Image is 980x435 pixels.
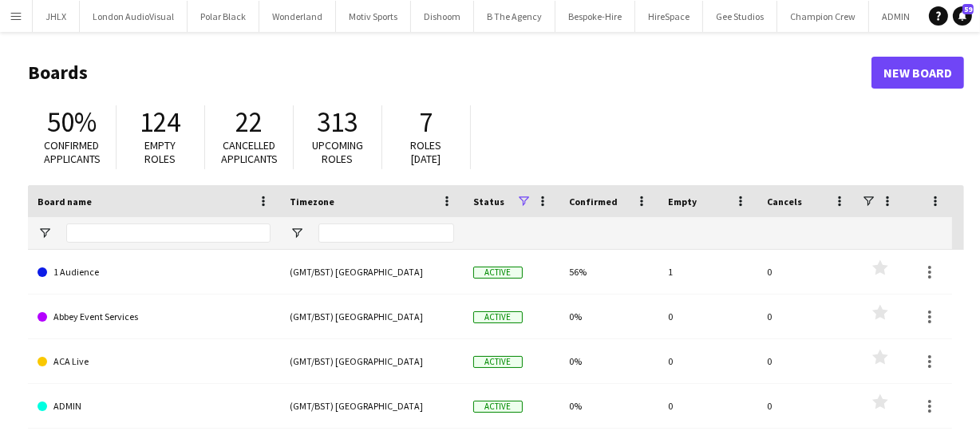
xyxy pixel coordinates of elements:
[757,295,856,338] div: 0
[555,1,635,32] button: Bespoke-Hire
[559,295,658,338] div: 0%
[66,223,271,243] input: Board name Filter Input
[80,1,188,32] button: London AudioVisual
[38,384,271,429] a: ADMIN
[635,1,703,32] button: HireSpace
[145,138,176,166] span: Empty roles
[290,226,304,240] button: Open Filter Menu
[473,356,523,368] span: Active
[757,384,856,428] div: 0
[38,295,271,339] a: Abbey Event Services
[33,1,80,32] button: JHLX
[777,1,869,32] button: Champion Crew
[318,223,454,243] input: Timezone Filter Input
[140,105,181,140] span: 124
[28,61,871,85] h1: Boards
[757,250,856,294] div: 0
[869,1,923,32] button: ADMIN
[473,196,504,208] span: Status
[569,196,618,208] span: Confirmed
[473,267,523,279] span: Active
[767,196,802,208] span: Cancels
[280,384,464,428] div: (GMT/BST) [GEOGRAPHIC_DATA]
[47,105,97,140] span: 50%
[757,339,856,383] div: 0
[559,250,658,294] div: 56%
[658,339,757,383] div: 0
[420,105,433,140] span: 7
[259,1,336,32] button: Wonderland
[38,250,271,295] a: 1 Audience
[658,384,757,428] div: 0
[703,1,777,32] button: Gee Studios
[411,138,442,166] span: Roles [DATE]
[280,339,464,383] div: (GMT/BST) [GEOGRAPHIC_DATA]
[38,196,92,208] span: Board name
[280,250,464,294] div: (GMT/BST) [GEOGRAPHIC_DATA]
[312,138,363,166] span: Upcoming roles
[280,295,464,338] div: (GMT/BST) [GEOGRAPHIC_DATA]
[38,339,271,384] a: ACA Live
[188,1,259,32] button: Polar Black
[473,311,523,323] span: Active
[559,384,658,428] div: 0%
[668,196,697,208] span: Empty
[336,1,411,32] button: Motiv Sports
[871,57,964,89] a: New Board
[473,401,523,413] span: Active
[235,105,263,140] span: 22
[962,4,974,14] span: 59
[44,138,101,166] span: Confirmed applicants
[38,226,52,240] button: Open Filter Menu
[318,105,358,140] span: 313
[559,339,658,383] div: 0%
[474,1,555,32] button: B The Agency
[290,196,334,208] span: Timezone
[658,295,757,338] div: 0
[953,6,972,26] a: 59
[658,250,757,294] div: 1
[221,138,278,166] span: Cancelled applicants
[411,1,474,32] button: Dishoom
